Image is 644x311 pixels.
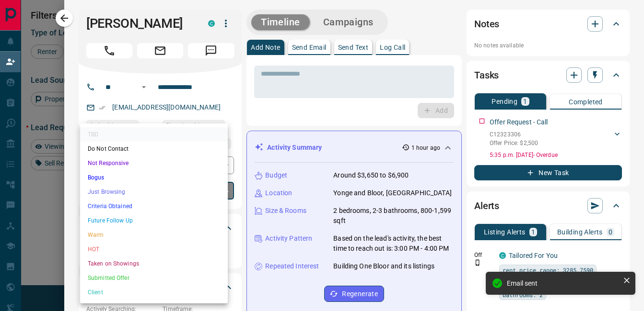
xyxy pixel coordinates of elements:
[80,142,228,156] li: Do Not Contact
[80,170,228,185] li: Bogus
[80,256,228,271] li: Taken on Showings
[80,185,228,199] li: Just Browsing
[80,242,228,256] li: HOT
[80,213,228,228] li: Future Follow Up
[80,285,228,300] li: Client
[80,156,228,170] li: Not Responsive
[80,199,228,213] li: Criteria Obtained
[507,279,619,287] div: Email sent
[80,228,228,242] li: Warm
[80,271,228,285] li: Submitted Offer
